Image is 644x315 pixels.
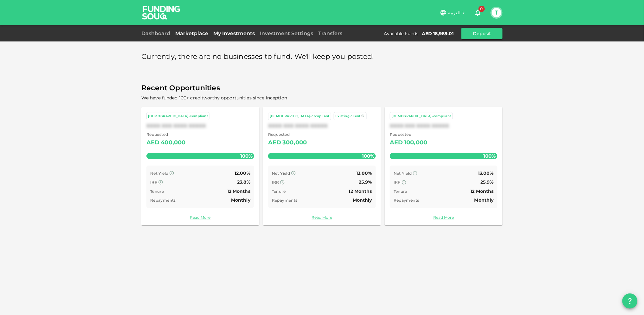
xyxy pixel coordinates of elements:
[150,171,169,176] span: Net Yield
[404,138,427,148] div: 100,000
[349,188,372,194] span: 12 Months
[268,214,376,220] a: Read More
[359,179,372,185] span: 25.9%
[141,51,374,63] span: Currently, there are no businesses to fund. We'll keep you posted!
[173,30,211,36] a: Marketplace
[272,189,286,194] span: Tenure
[394,180,401,185] span: IRR
[472,6,484,19] button: 0
[141,95,287,101] span: We have funded 100+ creditworthy opportunities since inception
[235,170,250,176] span: 12.00%
[482,151,498,161] span: 100%
[237,179,250,185] span: 23.8%
[150,180,158,185] span: IRR
[492,8,501,17] button: T
[471,188,494,194] span: 12 Months
[141,30,173,36] a: Dashboard
[384,30,420,37] div: Available Funds :
[227,188,250,194] span: 12 Months
[316,30,345,36] a: Transfers
[272,171,290,176] span: Net Yield
[272,198,298,203] span: Repayments
[356,170,372,176] span: 13.00%
[146,123,254,129] div: XXXX XXX XXXX XXXXX
[390,131,428,138] span: Requested
[422,30,454,37] div: AED 18,989.01
[360,151,376,161] span: 100%
[390,123,498,129] div: XXXX XXX XXXX XXXXX
[231,197,250,203] span: Monthly
[268,131,307,138] span: Requested
[448,10,461,16] span: العربية
[622,293,638,309] button: question
[474,197,494,203] span: Monthly
[146,214,254,220] a: Read More
[478,170,494,176] span: 13.00%
[211,30,257,36] a: My Investments
[257,30,316,36] a: Investment Settings
[394,171,412,176] span: Net Yield
[394,198,419,203] span: Repayments
[239,151,254,161] span: 100%
[385,107,503,225] a: [DEMOGRAPHIC_DATA]-compliantXXXX XXX XXXX XXXXX Requested AED100,000100% Net Yield 13.00% IRR 25....
[353,197,372,203] span: Monthly
[461,28,503,39] button: Deposit
[480,179,494,185] span: 25.9%
[146,131,186,138] span: Requested
[263,107,381,225] a: [DEMOGRAPHIC_DATA]-compliant Existing clientXXXX XXX XXXX XXXXX Requested AED300,000100% Net Yiel...
[394,189,407,194] span: Tenure
[268,123,376,129] div: XXXX XXX XXXX XXXXX
[150,189,164,194] span: Tenure
[141,82,503,94] span: Recent Opportunities
[390,138,403,148] div: AED
[335,114,361,118] span: Existing client
[272,180,279,185] span: IRR
[391,114,451,119] div: [DEMOGRAPHIC_DATA]-compliant
[146,138,159,148] div: AED
[390,214,498,220] a: Read More
[268,138,281,148] div: AED
[141,107,259,225] a: [DEMOGRAPHIC_DATA]-compliantXXXX XXX XXXX XXXXX Requested AED400,000100% Net Yield 12.00% IRR 23....
[282,138,307,148] div: 300,000
[148,114,208,119] div: [DEMOGRAPHIC_DATA]-compliant
[479,6,485,12] span: 0
[150,198,176,203] span: Repayments
[161,138,185,148] div: 400,000
[270,114,330,119] div: [DEMOGRAPHIC_DATA]-compliant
